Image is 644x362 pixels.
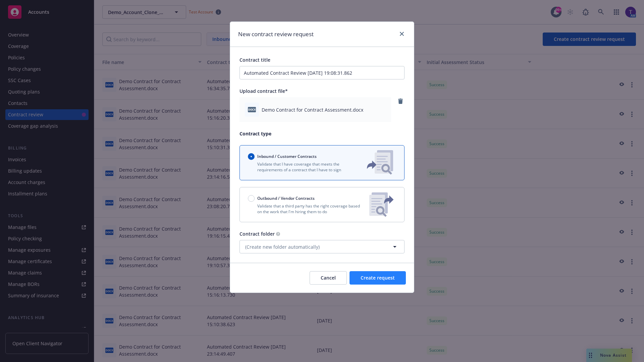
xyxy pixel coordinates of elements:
[245,243,320,250] span: (Create new folder automatically)
[239,66,405,79] input: Enter a title for this contract
[262,106,363,113] span: Demo Contract for Contract Assessment.docx
[396,97,405,105] a: remove
[239,231,275,237] span: Contract folder
[239,88,288,94] span: Upload contract file*
[257,154,317,159] span: Inbound / Customer Contracts
[248,203,364,215] p: Validate that a third party has the right coverage based on the work that I'm hiring them to do
[361,275,395,281] span: Create request
[239,145,405,180] button: Inbound / Customer ContractsValidate that I have coverage that meets the requirements of a contra...
[248,153,255,160] input: Inbound / Customer Contracts
[239,57,270,63] span: Contract title
[248,195,255,202] input: Outbound / Vendor Contracts
[398,30,406,38] a: close
[248,107,256,112] span: docx
[239,240,405,253] button: (Create new folder automatically)
[321,275,336,281] span: Cancel
[350,271,406,285] button: Create request
[239,187,405,222] button: Outbound / Vendor ContractsValidate that a third party has the right coverage based on the work t...
[238,30,314,39] h1: New contract review request
[239,130,405,137] p: Contract type
[310,271,347,285] button: Cancel
[257,195,315,201] span: Outbound / Vendor Contracts
[248,161,356,173] p: Validate that I have coverage that meets the requirements of a contract that I have to sign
